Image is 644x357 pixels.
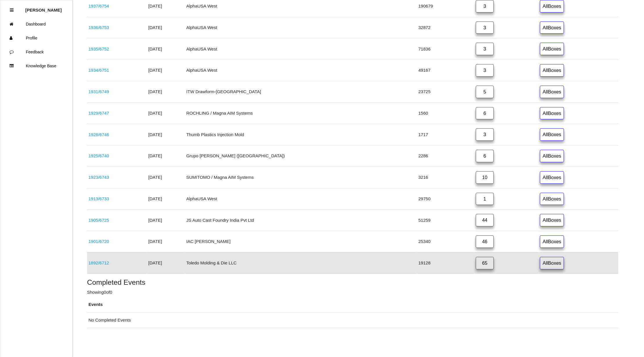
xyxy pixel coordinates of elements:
[88,68,109,73] a: 1934/6751
[185,188,417,210] td: AlphaUSA West
[417,102,474,124] td: 1560
[185,102,417,124] td: ROCHLING / Magna AIM Systems
[540,214,564,226] a: AllBoxes
[88,175,109,180] a: 1923/6743
[147,124,185,145] td: [DATE]
[185,81,417,102] td: ITW Drawform-[GEOGRAPHIC_DATA]
[540,171,564,184] a: AllBoxes
[540,107,564,120] a: AllBoxes
[185,60,417,81] td: AlphaUSA West
[417,124,474,145] td: 1717
[88,3,109,8] a: 1937/6754
[185,252,417,274] td: Toledo Molding & Die LLC
[476,86,494,98] a: 5
[540,150,564,162] a: AllBoxes
[147,167,185,188] td: [DATE]
[476,235,494,248] a: 46
[476,128,494,141] a: 3
[476,21,494,34] a: 3
[476,257,494,269] a: 65
[0,45,72,59] a: Feedback
[540,64,564,77] a: AllBoxes
[540,21,564,34] a: AllBoxes
[417,60,474,81] td: 49167
[185,231,417,253] td: IAC [PERSON_NAME]
[147,188,185,210] td: [DATE]
[87,289,618,296] p: Showing 0 of 0
[185,167,417,188] td: SUMITOMO / Magna AIM Systems
[476,214,494,226] a: 44
[147,145,185,167] td: [DATE]
[417,17,474,38] td: 32872
[88,196,109,201] a: 1913/6733
[417,38,474,60] td: 71836
[185,124,417,145] td: Thumb Plastics Injection Mold
[147,210,185,231] td: [DATE]
[417,145,474,167] td: 2286
[147,252,185,274] td: [DATE]
[540,257,564,269] a: AllBoxes
[540,86,564,98] a: AllBoxes
[185,38,417,60] td: AlphaUSA West
[147,17,185,38] td: [DATE]
[476,193,494,205] a: 1
[88,89,109,94] a: 1931/6749
[0,59,72,73] a: Knowledge Base
[0,17,72,31] a: Dashboard
[476,43,494,55] a: 3
[185,145,417,167] td: Grupo [PERSON_NAME] ([GEOGRAPHIC_DATA])
[476,107,494,120] a: 6
[88,111,109,116] a: 1929/6747
[476,64,494,77] a: 3
[88,25,109,30] a: 1936/6753
[88,260,109,265] a: 1892/6712
[476,171,494,184] a: 10
[540,128,564,141] a: AllBoxes
[87,278,618,286] h5: Completed Events
[540,193,564,205] a: AllBoxes
[147,38,185,60] td: [DATE]
[185,210,417,231] td: JS Auto Cast Foundry India Pvt Ltd
[88,46,109,51] a: 1935/6752
[88,153,109,158] a: 1925/6740
[147,81,185,102] td: [DATE]
[88,218,109,223] a: 1905/6725
[417,81,474,102] td: 23725
[476,150,494,162] a: 6
[88,132,109,137] a: 1928/6746
[540,43,564,55] a: AllBoxes
[147,60,185,81] td: [DATE]
[417,231,474,253] td: 25340
[417,167,474,188] td: 3216
[540,235,564,248] a: AllBoxes
[87,312,618,328] td: No Completed Events
[417,188,474,210] td: 29750
[10,3,14,17] div: Close
[147,102,185,124] td: [DATE]
[87,297,618,312] th: Events
[417,210,474,231] td: 51259
[185,17,417,38] td: AlphaUSA West
[0,31,72,45] a: Profile
[417,252,474,274] td: 19128
[88,239,109,244] a: 1901/6720
[147,231,185,253] td: [DATE]
[25,3,62,12] p: Diana Harris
